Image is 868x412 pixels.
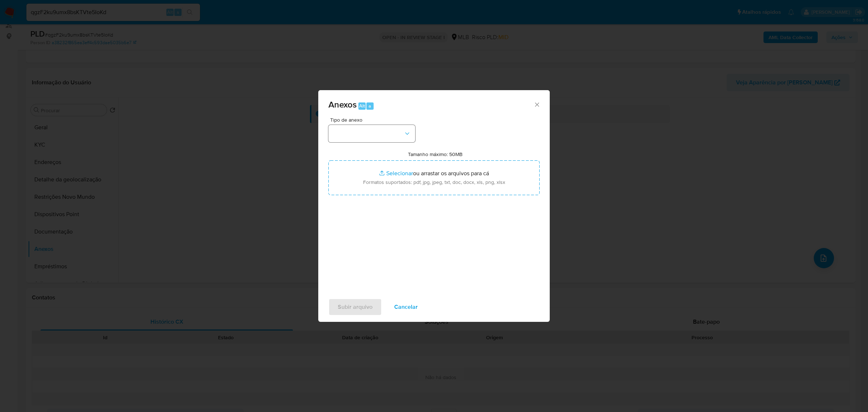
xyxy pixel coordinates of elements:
span: Tipo de anexo [330,117,417,122]
span: a [369,102,371,109]
span: Alt [359,102,365,109]
span: Cancelar [394,299,418,315]
button: Cancelar [385,298,427,316]
span: Anexos [328,98,357,111]
button: Fechar [533,101,540,108]
label: Tamanho máximo: 50MB [408,151,463,157]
